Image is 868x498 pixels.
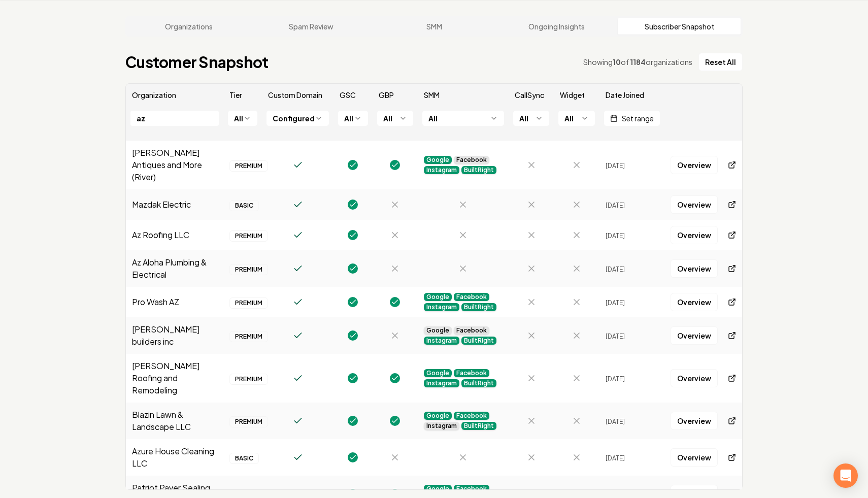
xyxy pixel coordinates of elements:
[454,326,489,335] div: Facebook
[606,375,625,383] span: [DATE]
[671,293,718,311] a: Overview
[126,439,223,476] td: Azure House Cleaning LLC
[223,84,262,106] th: Tier
[229,297,268,309] div: PREMIUM
[454,369,489,377] div: Facebook
[229,453,259,464] div: BASIC
[333,84,373,106] th: GSC
[127,18,250,35] a: Organizations
[606,418,625,425] span: [DATE]
[418,84,509,106] th: SMM
[424,369,452,377] div: Google
[424,412,452,420] div: Google
[495,18,618,35] a: Ongoing Insights
[454,156,489,164] div: Facebook
[229,416,268,427] div: PREMIUM
[606,162,625,170] span: [DATE]
[126,220,223,250] td: Az Roofing LLC
[262,84,333,106] th: Custom Domain
[126,287,223,317] td: Pro Wash AZ
[606,454,625,462] span: [DATE]
[613,57,621,67] span: 10
[126,250,223,287] td: Az Aloha Plumbing & Electrical
[126,317,223,354] td: [PERSON_NAME] builders inc
[229,200,259,211] div: BASIC
[229,374,268,385] div: PREMIUM
[126,403,223,439] td: Blazin Lawn & Landscape LLC
[250,18,373,35] a: Spam Review
[424,326,452,335] div: Google
[126,354,223,403] td: [PERSON_NAME] Roofing and Remodeling
[671,326,718,345] a: Overview
[424,337,459,345] div: Instagram
[454,412,489,420] div: Facebook
[671,412,718,430] a: Overview
[229,264,268,275] div: PREMIUM
[424,166,459,174] div: Instagram
[461,303,496,311] div: BuiltRight
[630,57,646,67] span: 1184
[698,53,743,71] button: Reset All
[373,84,418,106] th: GBP
[606,232,625,240] span: [DATE]
[126,141,223,189] td: [PERSON_NAME] Antiques and More (River)
[461,337,496,345] div: BuiltRight
[454,293,489,301] div: Facebook
[229,160,268,172] div: PREMIUM
[833,463,858,488] div: Open Intercom Messenger
[509,84,554,106] th: CallSync
[424,379,459,387] div: Instagram
[229,230,268,242] div: PREMIUM
[606,299,625,307] span: [DATE]
[671,156,718,174] a: Overview
[554,84,599,106] th: Widget
[606,265,625,273] span: [DATE]
[454,485,489,493] div: Facebook
[130,111,219,126] input: Filter org name
[606,202,625,209] span: [DATE]
[583,57,692,67] div: Showing of organizations
[671,226,718,244] a: Overview
[604,110,660,126] button: Set range
[671,259,718,278] a: Overview
[606,333,625,340] span: [DATE]
[373,18,495,35] a: SMM
[671,369,718,387] a: Overview
[622,113,654,124] span: Set range
[461,422,496,430] div: BuiltRight
[671,448,718,467] a: Overview
[618,18,741,35] a: Subscriber Snapshot
[424,422,459,430] div: Instagram
[671,195,718,214] a: Overview
[229,331,268,342] div: PREMIUM
[424,293,452,301] div: Google
[126,84,223,106] th: Organization
[126,189,223,220] td: Mazdak Electric
[461,166,496,174] div: BuiltRight
[599,84,664,106] th: Date Joined
[424,303,459,311] div: Instagram
[461,379,496,387] div: BuiltRight
[125,53,268,71] h1: Customer Snapshot
[424,485,452,493] div: Google
[424,156,452,164] div: Google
